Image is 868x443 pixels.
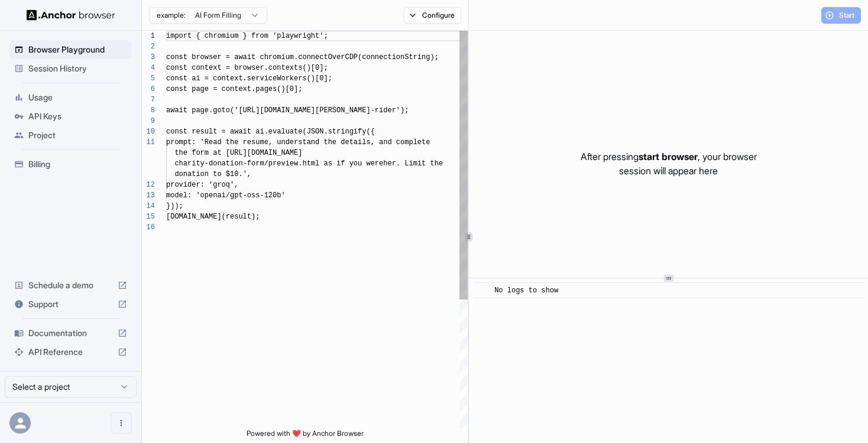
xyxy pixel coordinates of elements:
span: await page.goto('[URL][DOMAIN_NAME][PERSON_NAME] [166,106,371,115]
span: const result = await ai.evaluate(JSON.stringify({ [166,128,375,136]
div: 8 [142,105,155,116]
span: , and complete [371,138,430,146]
span: ectionString); [379,53,439,61]
span: model: 'openai/gpt-oss-120b' [166,191,286,200]
div: Project [9,126,132,145]
div: Documentation [9,324,132,343]
div: 16 [142,222,155,233]
span: No logs to show [494,286,558,295]
div: Usage [9,88,132,107]
span: Powered with ❤️ by Anchor Browser [247,429,364,443]
span: her. Limit the [383,159,443,168]
div: 13 [142,190,155,201]
div: 9 [142,116,155,126]
div: 4 [142,63,155,73]
span: Schedule a demo [28,279,113,291]
span: const browser = await chromium.connectOverCDP(conn [166,53,379,61]
div: 5 [142,73,155,84]
button: Open menu [111,412,132,434]
span: charity-donation-form/preview.html as if you were [174,159,383,168]
div: Session History [9,59,132,78]
span: example: [157,11,186,20]
button: Configure [404,7,461,24]
div: 12 [142,180,155,190]
span: const page = context.pages()[0]; [166,85,302,93]
p: After pressing , your browser session will appear here [581,149,757,178]
div: Browser Playground [9,40,132,59]
div: 1 [142,31,155,41]
span: [DOMAIN_NAME](result); [166,213,260,221]
span: API Keys [28,110,127,122]
span: import { chromium } from 'playwright'; [166,32,328,40]
div: Billing [9,155,132,174]
span: provider: 'groq', [166,181,238,189]
div: 7 [142,95,155,105]
span: Billing [28,158,127,170]
span: -rider'); [371,106,409,115]
div: API Keys [9,107,132,126]
img: Anchor Logo [27,9,115,21]
span: donation to $10.', [174,170,251,178]
span: the form at [URL][DOMAIN_NAME] [174,149,302,157]
span: Documentation [28,327,113,339]
div: 6 [142,84,155,95]
div: 15 [142,211,155,222]
div: 3 [142,52,155,63]
span: Session History [28,63,127,74]
span: API Reference [28,346,113,358]
span: Browser Playground [28,44,127,56]
span: })); [166,202,183,210]
div: Schedule a demo [9,276,132,295]
div: 10 [142,126,155,137]
div: 2 [142,41,155,52]
span: start browser [639,151,698,162]
span: Project [28,129,127,141]
div: 11 [142,137,155,148]
div: Support [9,295,132,314]
span: ​ [480,285,485,297]
span: const ai = context.serviceWorkers()[0]; [166,74,332,83]
div: 14 [142,201,155,211]
span: const context = browser.contexts()[0]; [166,64,328,72]
div: API Reference [9,343,132,361]
span: Support [28,298,113,310]
span: Usage [28,92,127,103]
span: prompt: 'Read the resume, understand the details [166,138,371,146]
